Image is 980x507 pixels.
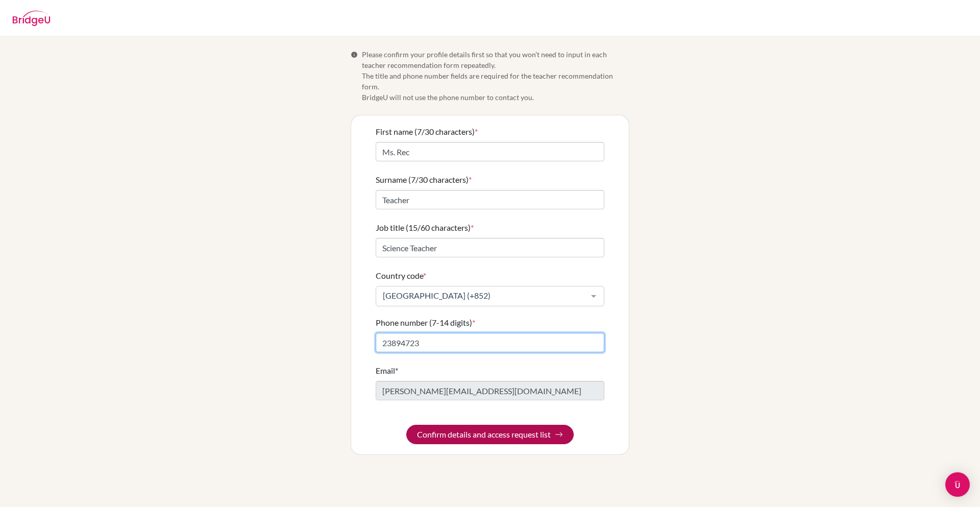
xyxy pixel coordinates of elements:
[376,222,474,234] label: Job title (15/60 characters)
[376,142,604,161] input: Enter your first name
[376,270,426,282] label: Country code
[555,430,563,439] img: Arrow right
[376,317,475,329] label: Phone number (7-14 digits)
[406,425,574,444] button: Confirm details and access request list
[376,126,478,138] label: First name (7/30 characters)
[12,11,51,26] img: BridgeU logo
[945,472,970,497] div: Open Intercom Messenger
[380,291,583,301] span: [GEOGRAPHIC_DATA] (+852)
[376,238,604,257] input: Enter your job title
[376,333,604,352] input: Enter your number
[351,51,358,58] span: Info
[362,49,629,103] span: Please confirm your profile details first so that you won’t need to input in each teacher recomme...
[376,174,472,186] label: Surname (7/30 characters)
[376,190,604,209] input: Enter your surname
[376,365,398,377] label: Email*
